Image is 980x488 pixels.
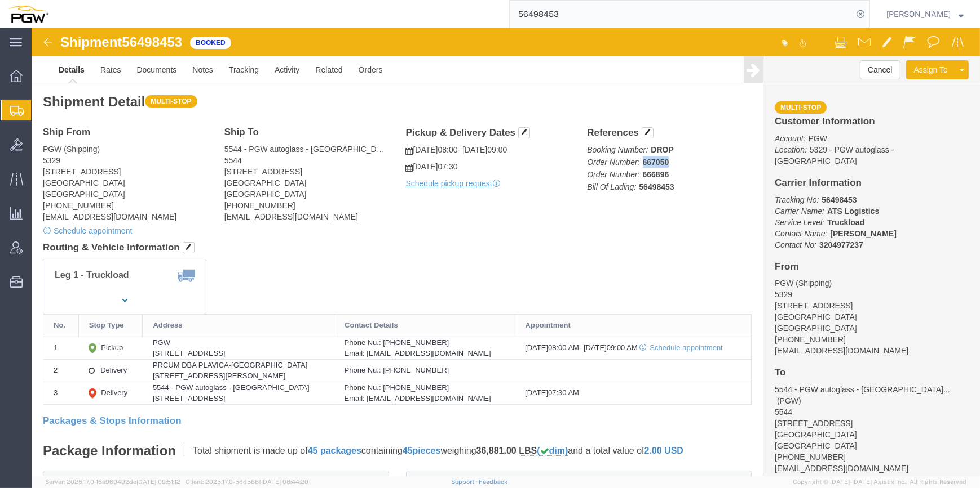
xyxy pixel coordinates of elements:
a: Support [451,478,479,485]
span: Client: 2025.17.0-5dd568f [186,478,308,485]
img: logo [8,6,48,23]
button: [PERSON_NAME] [886,7,964,21]
a: Feedback [479,478,507,485]
input: Search for shipment number, reference number [510,1,853,28]
span: Ksenia Gushchina-Kerecz [886,8,951,20]
iframe: FS Legacy Container [32,28,980,476]
span: Server: 2025.17.0-16a969492de [45,478,180,485]
span: [DATE] 08:44:20 [261,478,308,485]
span: [DATE] 09:51:12 [136,478,180,485]
span: Copyright © [DATE]-[DATE] Agistix Inc., All Rights Reserved [793,477,966,487]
